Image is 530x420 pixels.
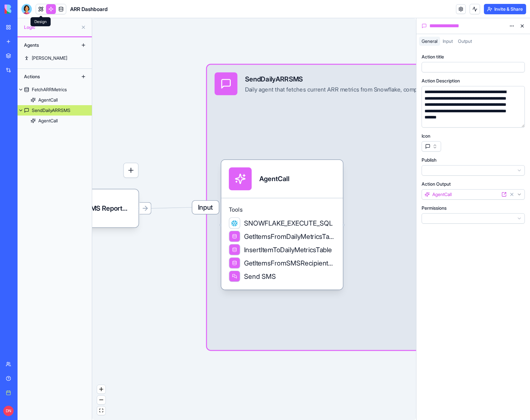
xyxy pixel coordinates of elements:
[141,207,205,208] g: Edge from 689c29fe9a896f2b95d151e3 to 689c29f9aed98ee910ed172a
[21,71,73,82] div: Actions
[18,84,92,95] a: FetchARRMetrics
[244,218,333,228] span: SNOWFLAKE_EXECUTE_SQL
[422,181,451,187] label: Action Output
[422,133,430,139] label: Icon
[422,38,438,44] span: General
[3,406,14,416] span: DN
[422,54,444,60] label: Action title
[38,117,58,124] div: AgentCall
[18,95,92,105] a: AgentCall
[31,17,51,26] div: Design
[32,55,67,61] div: [PERSON_NAME]
[229,206,335,213] span: Tools
[70,5,108,13] h1: ARR Dashboard
[97,406,105,415] button: fit view
[97,396,105,404] button: zoom out
[192,201,219,214] span: Input
[18,105,92,116] a: SendDailyARRSMS
[443,38,453,44] span: Input
[422,205,447,211] label: Permissions
[24,24,78,31] span: Logic
[55,204,131,213] div: Daily ARR SMS ReportTrigger
[244,258,335,268] span: GetItemsFromSMSRecipientsTable
[32,107,70,114] div: SendDailyARRSMS
[97,385,105,394] button: zoom in
[244,272,276,281] span: Send SMS
[21,40,73,50] div: Agents
[458,38,472,44] span: Output
[5,5,45,14] img: logo
[244,245,332,254] span: InsertItemToDailyMetricsTable
[18,116,92,126] a: AgentCall
[38,97,58,103] div: AgentCall
[422,157,437,163] label: Publish
[484,4,526,14] button: Invite & Share
[32,86,67,93] div: FetchARRMetrics
[18,53,92,63] a: [PERSON_NAME]
[259,174,289,183] div: AgentCall
[422,78,460,84] label: Action Description
[221,160,343,290] div: AgentCallToolsSNOWFLAKE_EXECUTE_SQLGetItemsFromDailyMetricsTableInsertItemToDailyMetricsTableGetI...
[17,189,139,227] div: Daily ARR SMS ReportTrigger
[244,232,335,241] span: GetItemsFromDailyMetricsTable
